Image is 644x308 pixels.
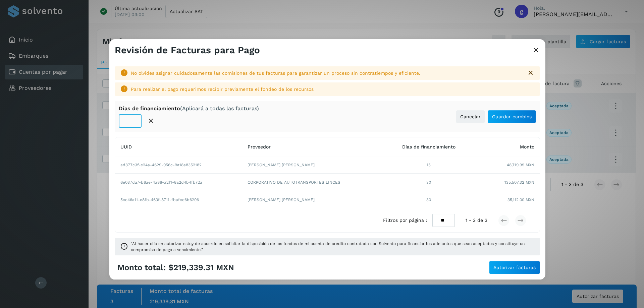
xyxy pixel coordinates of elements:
[180,105,259,112] span: (Aplicará a todas las facturas)
[242,191,385,208] td: [PERSON_NAME] [PERSON_NAME]
[504,179,534,185] span: 135,507.32 MXN
[131,86,535,93] div: Para realizar el pago requerimos recibir previamente el fondeo de los recursos
[402,144,455,149] span: Días de financiamiento
[460,114,481,119] span: Cancelar
[131,70,521,77] div: No olvides asignar cuidadosamente las comisiones de tus facturas para garantizar un proceso sin c...
[385,191,473,208] td: 30
[488,110,536,123] button: Guardar cambios
[115,45,260,56] h3: Revisión de Facturas para Pago
[385,156,473,174] td: 15
[466,217,487,224] span: 1 - 3 de 3
[385,174,473,191] td: 30
[456,110,485,123] button: Cancelar
[489,261,540,274] button: Autorizar facturas
[117,263,166,272] span: Monto total:
[248,144,271,149] span: Proveedor
[131,241,535,253] span: "Al hacer clic en autorizar estoy de acuerdo en solicitar la disposición de los fondos de mi cuen...
[492,114,532,119] span: Guardar cambios
[242,156,385,174] td: [PERSON_NAME] [PERSON_NAME]
[493,265,536,270] span: Autorizar facturas
[507,162,534,168] span: 48,719.99 MXN
[115,174,242,191] td: 6e037da7-b6ae-4a86-a2f1-8a2d4b4fb72a
[119,105,259,112] div: Días de financiamiento
[507,197,534,203] span: 35,112.00 MXN
[115,156,242,174] td: ad377c3f-e24a-4629-956c-9a18a8352182
[115,191,242,208] td: 5cc46a11-e8fb-463f-8711-fbafce6b6296
[120,144,132,149] span: UUID
[168,263,234,272] span: $219,339.31 MXN
[520,144,534,149] span: Monto
[383,217,427,224] span: Filtros por página :
[242,174,385,191] td: CORPORATIVO DE AUTOTRANSPORTES LINCES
